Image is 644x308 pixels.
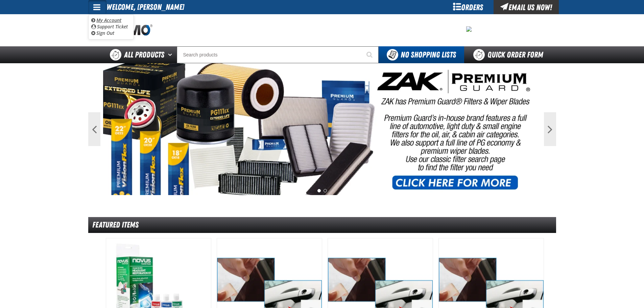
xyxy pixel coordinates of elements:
[324,189,327,192] button: 2 of 2
[464,46,556,63] a: Quick Order Form
[544,112,556,146] button: Next
[88,217,556,233] div: Featured Items
[401,50,456,60] span: No Shopping Lists
[166,46,177,63] button: Open All Products pages
[88,112,100,146] button: Previous
[124,49,164,61] span: All Products
[177,46,379,63] input: Search
[379,46,464,63] button: You do not have available Shopping Lists. Open to Create a New List
[103,63,541,195] img: PG Filters & Wipers
[91,23,128,30] a: Support Ticket
[317,189,321,192] button: 1 of 2
[91,17,121,23] a: My Account
[466,26,472,32] img: 2478c7e4e0811ca5ea97a8c95d68d55a.jpeg
[91,30,114,36] a: Sign Out
[362,46,379,63] button: Start Searching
